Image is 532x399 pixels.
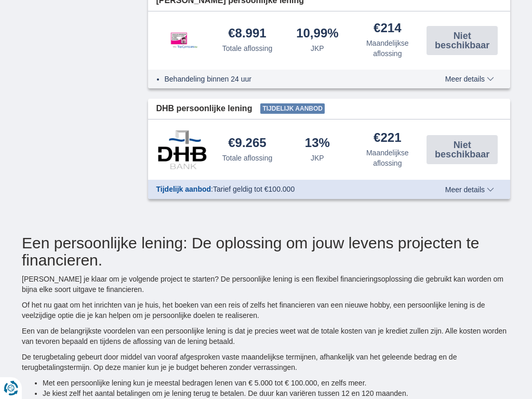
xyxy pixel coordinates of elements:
span: DHB persoonlijke lening [156,103,252,115]
p: De terugbetaling gebeurt door middel van vooraf afgesproken vaste maandelijkse termijnen, afhanke... [22,352,510,373]
button: Meer details [437,185,502,194]
li: Met een persoonlijke lening kun je meestal bedragen lenen van € 5.000 tot € 100.000, en zelfs meer. [43,378,510,388]
div: Maandelijkse aflossing [356,148,418,168]
span: Niet beschikbaar [430,31,495,50]
button: Niet beschikbaar [427,135,498,164]
li: Je kiest zelf het aantal betalingen om je lening terug te betalen. De duur kan variëren tussen 12... [43,388,510,398]
li: Behandeling binnen 24 uur [165,74,423,84]
span: Tijdelijk aanbod [156,185,211,193]
span: Niet beschikbaar [430,140,495,159]
div: : [148,184,431,194]
div: €8.991 [228,27,266,41]
span: Meer details [445,186,494,193]
div: €221 [374,131,401,145]
div: €214 [374,22,401,36]
div: €9.265 [228,137,266,151]
p: Of het nu gaat om het inrichten van je huis, het boeken van een reis of zelfs het financieren van... [22,300,510,321]
h2: Een persoonlijke lening: De oplossing om jouw levens projecten te financieren. [22,234,510,269]
p: [PERSON_NAME] je klaar om je volgende project te starten? De persoonlijke lening is een flexibel ... [22,274,510,295]
div: Maandelijkse aflossing [356,38,418,59]
div: JKP [311,43,324,54]
div: 10,99% [296,27,338,41]
button: Niet beschikbaar [427,26,498,55]
span: Meer details [445,75,494,83]
div: 13% [305,137,330,151]
span: Tarief geldig tot €100.000 [213,185,295,193]
span: Tijdelijk aanbod [260,103,325,114]
div: JKP [311,153,324,163]
div: Totale aflossing [222,43,273,54]
p: Een van de belangrijkste voordelen van een persoonlijke lening is dat je precies weet wat de tota... [22,326,510,347]
div: Totale aflossing [222,153,273,163]
img: product.pl.alt DHB Bank [156,130,208,169]
button: Meer details [437,75,502,83]
img: product.pl.alt Leemans Kredieten [156,22,208,59]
